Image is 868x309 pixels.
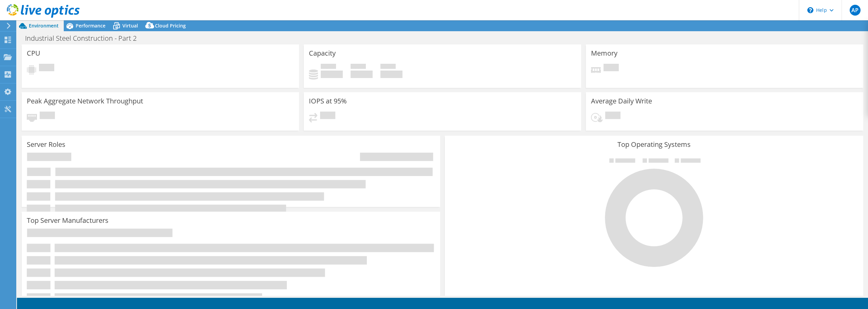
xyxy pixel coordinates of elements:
h3: CPU [27,50,40,57]
span: Pending [604,64,619,73]
h3: Capacity [309,50,336,57]
span: Cloud Pricing [155,22,186,29]
span: Pending [320,112,335,121]
h4: 0 GiB [380,71,402,78]
span: Free [351,64,366,71]
span: Performance [76,22,105,29]
h3: IOPS at 95% [309,97,347,105]
h1: Industrial Steel Construction - Part 2 [22,35,147,42]
h3: Server Roles [27,141,65,148]
h3: Top Server Manufacturers [27,217,108,224]
span: Environment [29,22,59,29]
h3: Memory [591,50,617,57]
h3: Peak Aggregate Network Throughput [27,97,143,105]
span: Pending [605,112,620,121]
h4: 0 GiB [321,71,343,78]
h3: Average Daily Write [591,97,652,105]
span: Pending [39,64,54,73]
span: Total [380,64,396,71]
h4: 0 GiB [351,71,373,78]
span: AP [850,5,861,16]
h3: Top Operating Systems [450,141,858,148]
svg: \n [807,7,813,13]
span: Virtual [122,22,138,29]
span: Used [321,64,336,71]
span: Pending [40,112,55,121]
